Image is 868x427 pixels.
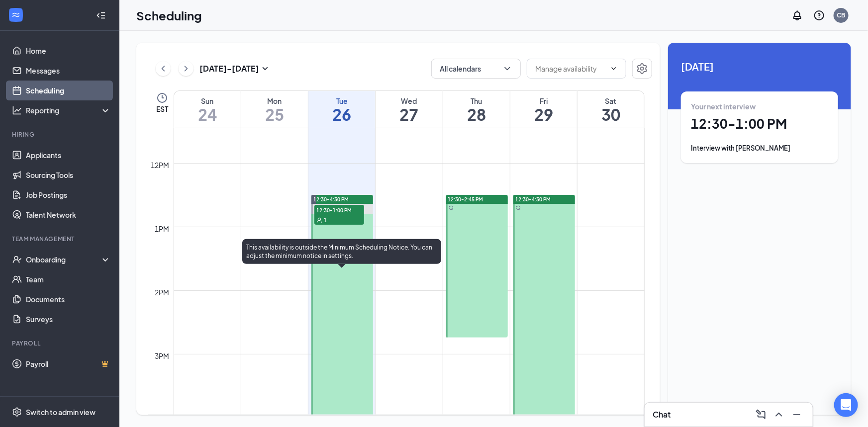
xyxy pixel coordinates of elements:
div: Wed [376,96,442,106]
svg: Analysis [12,105,22,115]
a: PayrollCrown [26,354,111,374]
svg: Minimize [791,409,803,421]
span: EST [156,104,168,114]
div: 12pm [149,160,172,171]
svg: ChevronUp [773,409,785,421]
a: Team [26,269,111,289]
button: ChevronLeft [156,61,171,76]
a: Scheduling [26,81,111,100]
div: Switch to admin view [26,407,96,417]
div: Fri [510,96,577,106]
div: Thu [443,96,510,106]
div: 1pm [153,223,172,234]
svg: ChevronDown [610,65,618,73]
div: Interview with [PERSON_NAME] [691,143,828,153]
a: Applicants [26,145,111,165]
button: ChevronRight [179,61,193,76]
h1: 27 [376,106,442,123]
svg: Sync [449,205,454,210]
svg: ChevronLeft [158,63,168,75]
div: Onboarding [26,255,102,264]
div: Team Management [12,235,109,243]
h1: 26 [308,106,375,123]
div: Open Intercom Messenger [834,393,858,417]
h1: 28 [443,106,510,123]
h1: Scheduling [136,7,202,24]
div: 4pm [153,414,172,425]
a: August 28, 2025 [443,91,510,128]
svg: ComposeMessage [755,409,767,421]
div: Mon [241,96,308,106]
div: Tue [308,96,375,106]
span: 12:30-4:30 PM [515,196,551,203]
a: Home [26,41,111,61]
div: Payroll [12,339,109,347]
input: Manage availability [535,63,606,74]
h1: 30 [578,106,644,123]
svg: QuestionInfo [813,9,825,21]
span: 12:30-1:00 PM [314,205,364,215]
svg: Settings [12,407,22,417]
div: This availability is outside the Minimum Scheduling Notice. You can adjust the minimum notice in ... [242,239,441,264]
svg: WorkstreamLogo [11,10,21,20]
h1: 24 [174,106,241,123]
a: August 24, 2025 [174,91,241,128]
h1: 12:30 - 1:00 PM [691,115,828,132]
div: CB [837,11,846,19]
span: 12:30-2:45 PM [448,196,483,203]
span: [DATE] [681,59,838,74]
button: ChevronUp [771,407,787,423]
a: Sourcing Tools [26,165,111,185]
h1: 29 [510,106,577,123]
a: Surveys [26,309,111,329]
div: Sun [174,96,241,106]
button: Settings [632,59,652,79]
button: Minimize [789,407,805,423]
button: All calendarsChevronDown [431,59,521,79]
div: 2pm [153,287,172,298]
a: Talent Network [26,205,111,225]
div: Sat [578,96,644,106]
span: 12:30-4:30 PM [313,196,349,203]
a: August 26, 2025 [308,91,375,128]
svg: Notifications [791,9,803,21]
div: Hiring [12,130,109,139]
a: August 29, 2025 [510,91,577,128]
svg: ChevronRight [181,63,191,75]
span: 1 [324,217,327,224]
h3: Chat [653,409,671,420]
a: Job Postings [26,185,111,205]
div: Your next interview [691,101,828,111]
a: Documents [26,289,111,309]
div: Reporting [26,105,111,115]
svg: Settings [636,63,648,75]
svg: Clock [156,92,168,104]
svg: UserCheck [12,255,22,264]
button: ComposeMessage [753,407,769,423]
h1: 25 [241,106,308,123]
svg: User [316,217,322,223]
svg: ChevronDown [502,64,512,74]
a: August 25, 2025 [241,91,308,128]
a: August 27, 2025 [376,91,442,128]
svg: SmallChevronDown [259,63,271,75]
svg: Sync [516,205,521,210]
h3: [DATE] - [DATE] [199,63,259,74]
a: Messages [26,61,111,81]
a: August 30, 2025 [578,91,644,128]
svg: Collapse [96,10,106,20]
div: 3pm [153,350,172,361]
